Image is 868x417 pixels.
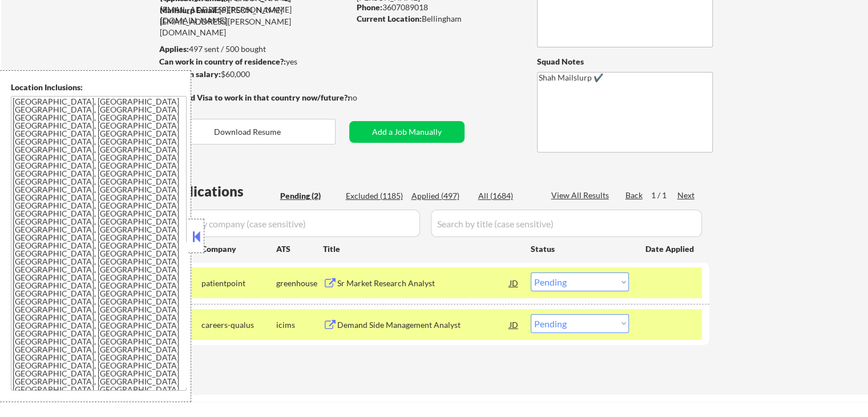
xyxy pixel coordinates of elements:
div: $60,000 [159,69,349,80]
strong: Current Location: [357,14,422,23]
input: Search by title (case sensitive) [431,210,702,237]
div: Status [531,238,629,259]
div: Company [201,243,276,255]
div: icims [276,319,323,331]
div: yes [159,56,346,67]
div: no [348,92,381,103]
strong: Mailslurp Email: [160,5,219,15]
div: Location Inclusions: [11,82,187,93]
div: patientpoint [201,278,276,289]
div: Next [677,190,696,201]
div: 497 sent / 500 bought [159,43,349,55]
div: [PERSON_NAME][EMAIL_ADDRESS][PERSON_NAME][DOMAIN_NAME] [160,5,349,38]
div: Sr Market Research Analyst [337,278,510,289]
div: greenhouse [276,278,323,289]
strong: Minimum salary: [159,69,221,79]
div: Back [625,190,644,201]
div: careers-qualus [201,319,276,331]
div: Applications [163,185,276,198]
strong: Can work in country of residence?: [159,57,286,66]
button: Add a Job Manually [349,121,465,143]
strong: Will need Visa to work in that country now/future?: [160,93,350,102]
div: 3607089018 [357,2,518,13]
div: Date Applied [645,243,696,255]
button: Download Resume [160,119,336,145]
div: Title [323,243,520,255]
div: ATS [276,243,323,255]
div: 1 / 1 [651,190,677,201]
div: JD [508,272,520,293]
div: Bellingham [357,13,518,25]
div: Excluded (1185) [346,190,403,202]
div: View All Results [551,190,612,201]
input: Search by company (case sensitive) [163,210,420,237]
div: All (1684) [478,190,535,202]
strong: Phone: [357,2,382,12]
div: Demand Side Management Analyst [337,319,510,331]
strong: Applies: [159,44,189,54]
div: Squad Notes [537,56,713,67]
div: Pending (2) [280,190,337,202]
div: Applied (497) [411,190,469,202]
div: JD [508,314,520,335]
